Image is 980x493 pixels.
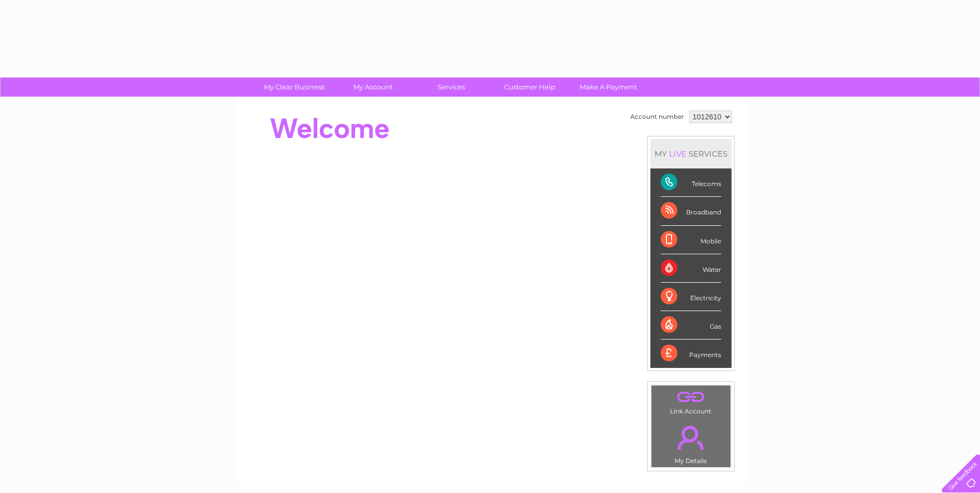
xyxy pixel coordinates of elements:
div: LIVE [667,149,689,159]
div: Water [661,254,721,283]
td: Link Account [651,385,731,418]
div: Gas [661,311,721,340]
td: My Details [651,417,731,468]
div: Broadband [661,197,721,225]
a: My Clear Business [252,78,337,97]
a: Services [409,78,494,97]
a: Make A Payment [566,78,651,97]
div: Electricity [661,283,721,311]
div: Telecoms [661,168,721,197]
td: Account number [628,108,687,126]
div: Payments [661,340,721,367]
div: Mobile [661,226,721,254]
div: MY SERVICES [650,139,732,168]
a: . [654,420,728,456]
a: . [654,388,728,406]
a: My Account [330,78,415,97]
a: Customer Help [487,78,572,97]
